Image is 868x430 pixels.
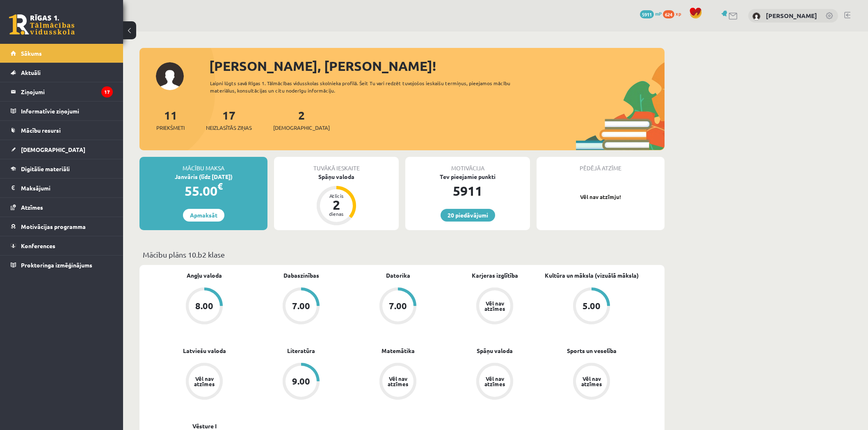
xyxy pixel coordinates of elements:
span: [DEMOGRAPHIC_DATA] [273,124,330,132]
div: Vēl nav atzīmes [483,301,506,311]
div: Vēl nav atzīmes [386,376,409,387]
a: Karjeras izglītība [472,271,518,280]
span: Konferences [21,242,55,249]
a: Apmaksāt [183,209,224,222]
div: 55.00 [139,181,267,201]
p: Mācību plāns 10.b2 klase [143,249,661,260]
span: Motivācijas programma [21,223,86,230]
a: Angļu valoda [187,271,222,280]
a: 9.00 [253,363,349,401]
a: 7.00 [253,287,349,326]
a: 7.00 [349,287,446,326]
a: Motivācijas programma [11,217,113,236]
span: xp [676,10,681,17]
div: 5911 [405,181,530,201]
span: 5911 [640,10,654,18]
a: Proktoringa izmēģinājums [11,256,113,274]
div: Vēl nav atzīmes [193,376,216,387]
legend: Maksājumi [21,179,113,197]
a: 20 piedāvājumi [441,209,495,222]
span: [DEMOGRAPHIC_DATA] [21,146,85,153]
span: Atzīmes [21,204,43,211]
a: Dabaszinības [283,271,319,280]
a: Datorika [386,271,410,280]
a: Rīgas 1. Tālmācības vidusskola [9,14,75,35]
a: [PERSON_NAME] [766,11,817,20]
div: 2 [324,198,349,211]
legend: Ziņojumi [21,82,113,101]
div: 9.00 [292,377,310,386]
div: [PERSON_NAME], [PERSON_NAME]! [209,56,665,76]
a: Spāņu valoda [477,346,513,355]
a: Ziņojumi17 [11,82,113,101]
a: Informatīvie ziņojumi [11,102,113,120]
a: Konferences [11,236,113,255]
a: Vēl nav atzīmes [349,363,446,401]
div: Tuvākā ieskaite [274,157,399,172]
div: Atlicis [324,193,349,198]
div: Mācību maksa [139,157,267,172]
div: 8.00 [195,301,213,310]
a: Vēl nav atzīmes [446,287,543,326]
a: Maksājumi [11,179,113,197]
legend: Informatīvie ziņojumi [21,102,113,120]
div: Spāņu valoda [274,172,399,181]
a: Literatūra [287,346,315,355]
div: Vēl nav atzīmes [483,376,506,387]
a: Vēl nav atzīmes [446,363,543,401]
a: Spāņu valoda Atlicis 2 dienas [274,172,399,226]
a: 624 xp [663,10,685,17]
a: Atzīmes [11,198,113,217]
div: 7.00 [389,301,407,310]
div: Tev pieejamie punkti [405,172,530,181]
span: 624 [663,10,674,18]
a: 17Neizlasītās ziņas [206,108,252,132]
i: 17 [101,86,113,97]
a: 11Priekšmeti [156,108,185,132]
span: Aktuāli [21,69,41,76]
span: Proktoringa izmēģinājums [21,261,92,269]
span: Mācību resursi [21,127,61,134]
a: 5.00 [543,287,640,326]
a: Mācību resursi [11,121,113,140]
div: Laipni lūgts savā Rīgas 1. Tālmācības vidusskolas skolnieka profilā. Šeit Tu vari redzēt tuvojošo... [210,79,525,94]
div: 7.00 [292,301,310,310]
a: Sports un veselība [567,346,617,355]
a: 8.00 [156,287,253,326]
div: Motivācija [405,157,530,172]
span: € [217,180,223,192]
span: Neizlasītās ziņas [206,124,252,132]
a: Matemātika [381,346,415,355]
span: Priekšmeti [156,124,185,132]
img: Ardis Slakteris [752,12,761,20]
span: mP [655,10,662,17]
div: Vēl nav atzīmes [580,376,603,387]
a: Vēl nav atzīmes [543,363,640,401]
a: Vēl nav atzīmes [156,363,253,401]
a: Latviešu valoda [183,346,226,355]
a: 5911 mP [640,10,662,17]
a: Aktuāli [11,63,113,82]
p: Vēl nav atzīmju! [541,193,660,201]
a: Kultūra un māksla (vizuālā māksla) [545,271,639,280]
span: Digitālie materiāli [21,165,70,172]
div: Janvāris (līdz [DATE]) [139,172,267,181]
a: [DEMOGRAPHIC_DATA] [11,140,113,159]
a: Digitālie materiāli [11,159,113,178]
div: 5.00 [582,301,601,310]
a: Sākums [11,44,113,63]
span: Sākums [21,50,42,57]
div: dienas [324,211,349,216]
div: Pēdējā atzīme [537,157,665,172]
a: 2[DEMOGRAPHIC_DATA] [273,108,330,132]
